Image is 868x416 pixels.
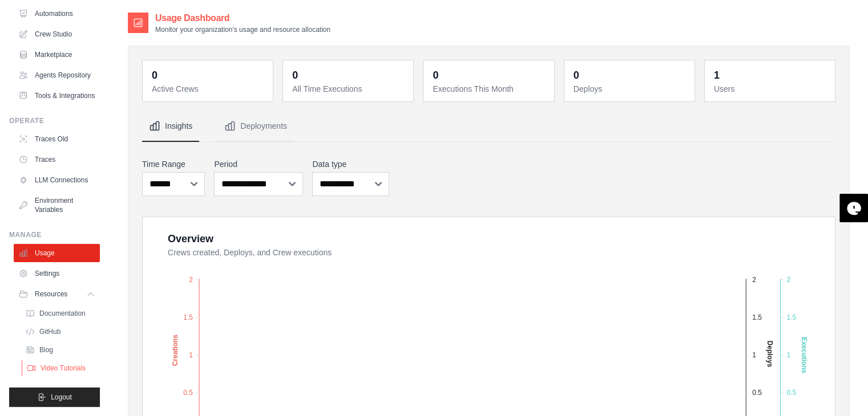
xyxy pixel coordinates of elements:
label: Time Range [142,158,205,170]
text: Executions [800,337,808,373]
tspan: 0.5 [183,389,193,397]
a: Blog [21,342,100,358]
dt: Active Crews [152,83,266,95]
button: Logout [9,388,100,407]
span: GitHub [39,327,60,336]
a: Tools & Integrations [14,87,100,105]
a: Marketplace [14,46,100,64]
tspan: 1 [752,351,756,359]
tspan: 1 [189,351,193,359]
div: 1 [714,67,720,83]
a: Traces [14,150,100,169]
span: Blog [39,345,53,354]
div: 0 [574,67,579,83]
div: Overview [168,231,213,247]
text: Deploys [766,340,774,367]
label: Period [214,158,303,170]
div: 0 [292,67,298,83]
a: Agents Repository [14,66,100,84]
span: Logout [51,393,72,402]
a: Traces Old [14,130,100,148]
a: Settings [14,264,100,283]
button: Deployments [217,111,294,142]
a: Crew Studio [14,25,100,43]
tspan: 1 [786,351,790,359]
a: Usage [14,244,100,262]
button: Resources [14,285,100,303]
tspan: 1.5 [752,313,762,321]
tspan: 0.5 [752,389,762,397]
iframe: Chat Widget [811,361,868,416]
span: Video Tutorials [41,364,86,373]
a: GitHub [21,324,100,340]
dt: Users [714,83,828,95]
div: 0 [433,67,438,83]
tspan: 2 [189,275,193,283]
tspan: 2 [786,275,790,283]
nav: Tabs [142,111,835,142]
tspan: 1.5 [183,313,193,321]
div: Manage [9,230,100,239]
a: Documentation [21,305,100,321]
a: Environment Variables [14,191,100,219]
dt: Crews created, Deploys, and Crew executions [168,247,821,258]
tspan: 1.5 [786,313,796,321]
dt: Deploys [574,83,688,95]
div: Operate [9,116,100,125]
a: LLM Connections [14,171,100,189]
span: Documentation [39,309,86,318]
p: Monitor your organization's usage and resource allocation [155,25,330,34]
tspan: 0.5 [786,389,796,397]
tspan: 2 [752,275,756,283]
dt: All Time Executions [292,83,406,95]
span: Resources [35,289,67,299]
div: 0 [152,67,158,83]
button: Insights [142,111,199,142]
label: Data type [312,158,389,170]
a: Automations [14,5,100,23]
a: Video Tutorials [22,360,101,376]
dt: Executions This Month [433,83,547,95]
text: Creations [171,334,179,366]
h2: Usage Dashboard [155,11,330,25]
